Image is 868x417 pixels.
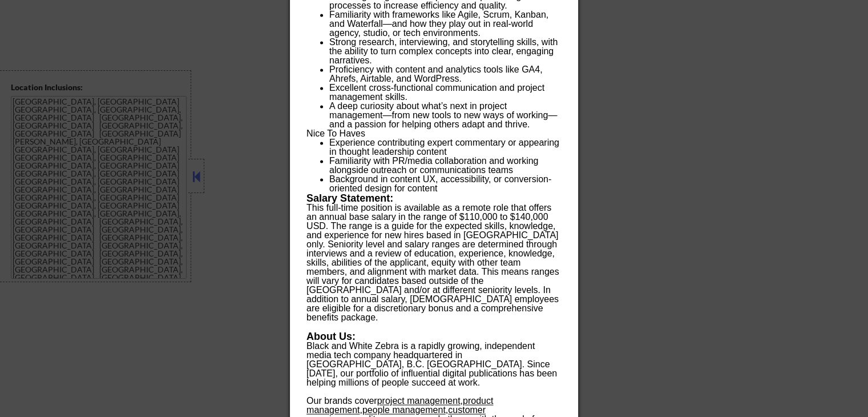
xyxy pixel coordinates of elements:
[329,157,561,175] li: Familiarity with PR/media collaboration and working alongside outreach or communications teams
[329,38,561,65] li: Strong research, interviewing, and storytelling skills, with the ability to turn complex concepts...
[329,10,561,38] li: Familiarity with frameworks like Agile, Scrum, Kanban, and Waterfall—and how they play out in rea...
[306,203,559,322] span: This full-time position is available as a remote role that offers an annual base salary in the ra...
[306,193,393,204] b: Salary Statement:
[329,138,561,157] li: Experience contributing expert commentary or appearing in thought leadership content
[329,102,561,129] li: A deep curiosity about what’s next in project management—from new tools to new ways of working—an...
[306,331,356,342] b: About Us:
[362,405,446,415] a: people management
[329,65,561,83] li: Proficiency with content and analytics tools like GA4, Ahrefs, Airtable, and WordPress.
[329,83,561,102] li: Excellent cross-functional communication and project management skills.
[306,129,561,138] h3: Nice To Haves
[377,396,461,406] a: project management
[306,396,493,415] a: product management
[306,342,561,387] div: Black and White Zebra is a rapidly growing, independent media tech company headquartered in [GEOG...
[329,175,561,193] li: Background in content UX, accessibility, or conversion-oriented design for content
